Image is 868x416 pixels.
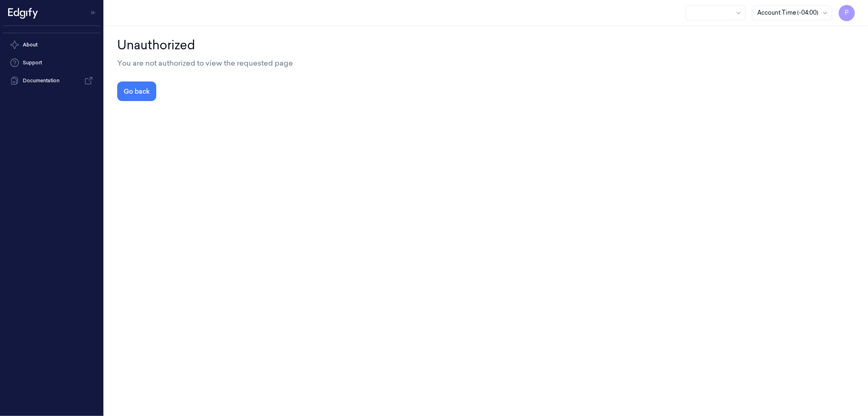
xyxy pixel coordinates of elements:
button: Toggle Navigation [87,6,100,19]
a: Documentation [3,73,100,89]
a: Support [3,55,100,71]
div: Unauthorized [117,36,855,54]
button: P [839,5,855,21]
button: About [3,37,100,53]
div: You are not authorized to view the requested page [117,57,855,68]
button: Go back [117,81,156,101]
